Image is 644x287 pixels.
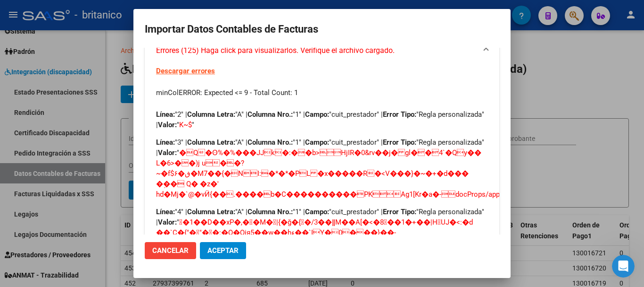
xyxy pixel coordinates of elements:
strong: Línea: [156,208,175,216]
h2: Importar Datos Contables de Facturas [145,20,499,38]
strong: Valor: [158,148,177,157]
strong: Columna Nro.: [248,138,293,147]
span: K~$ [179,121,192,129]
strong: Columna Letra: [187,208,235,216]
strong: Campo: [305,138,329,147]
span: Errores (125) Haga click para visualizarlos. Verifique el archivo cargado. [156,45,395,56]
button: Aceptar [200,242,246,259]
span: minColERROR: Expected <= 9 - Total Count: 1 [156,88,298,97]
a: Descargar errores [156,67,215,75]
span: Aceptar [207,246,239,255]
strong: Columna Letra: [187,110,235,119]
strong: Error Tipo: [383,138,416,147]
p: "3" | "A" | "1" | "cuit_prestador" | "Regla personalizada" | " " [156,137,488,200]
strong: Error Tipo: [383,110,416,119]
strong: Error Tipo: [383,208,416,216]
p: "2" | "A" | "1" | "cuit_prestador" | "Regla personalizada" | " " [156,109,488,130]
span: Cancelar [152,246,189,255]
strong: Valor: [158,121,177,129]
strong: Línea: [156,110,175,119]
mat-expansion-panel-header: Errores (125) Haga click para visualizarlos. Verifique el archivo cargado. [145,35,499,66]
strong: Columna Nro.: [248,110,293,119]
iframe: Intercom live chat [612,255,635,278]
strong: Campo: [305,110,329,119]
p: "4" | "A" | "1" | "cuit_prestador" | "Regla personalizada" | " " [156,207,488,259]
span: �1��D��xP�,��M�|{�ğ�{۝�/3��ǁM��A[�<�8��1�+��|H֜UJ�<:�d ��`C�{"�"� �:�Q�Qiя5��w��hء��`IY�0... [156,218,599,258]
strong: Columna Letra: [187,138,235,147]
button: Cancelar [145,242,196,259]
strong: Valor: [158,218,177,226]
strong: Columna Nro.: [248,208,293,216]
strong: Línea: [156,138,175,147]
strong: Campo: [305,208,329,216]
span: �Q �ʘ%�%���JJk�:��b>HjIR�0&rv��j� gl��4`�Qy�� L�6>��)j u ��?~�f$۶�ڧ�M7��{�ΝI:�*�... [156,148,591,199]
